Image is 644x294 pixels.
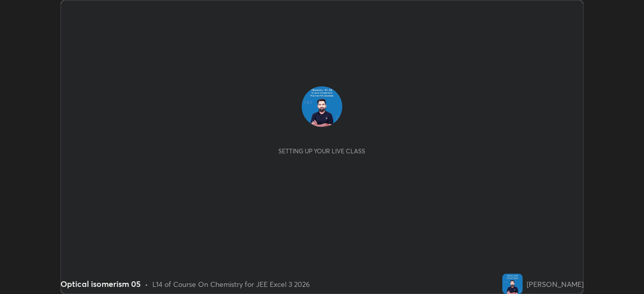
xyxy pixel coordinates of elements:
img: 5d08488de79a497091e7e6dfb017ba0b.jpg [502,274,523,294]
div: [PERSON_NAME] [527,279,584,289]
img: 5d08488de79a497091e7e6dfb017ba0b.jpg [302,86,342,127]
div: Optical isomerism 05 [60,278,141,290]
div: • [145,279,148,289]
div: L14 of Course On Chemistry for JEE Excel 3 2026 [152,279,310,289]
div: Setting up your live class [278,147,365,155]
